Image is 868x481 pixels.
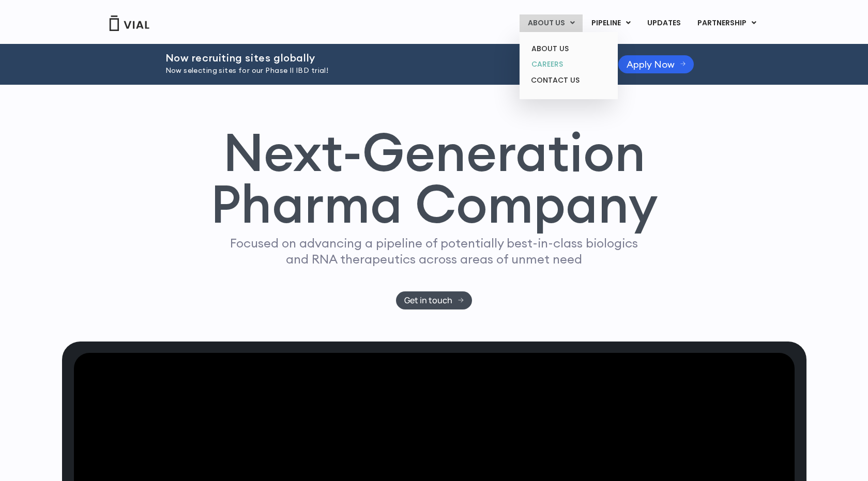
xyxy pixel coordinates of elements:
[523,72,614,89] a: CONTACT US
[627,60,675,68] span: Apply Now
[523,41,614,57] a: ABOUT US
[210,126,658,230] h1: Next-Generation Pharma Company
[618,55,694,73] a: Apply Now
[396,291,472,309] a: Get in touch
[689,14,765,32] a: PARTNERSHIPMenu Toggle
[639,14,689,32] a: UPDATES
[165,65,592,76] p: Now selecting sites for our Phase II IBD trial!
[583,14,638,32] a: PIPELINEMenu Toggle
[165,52,592,64] h2: Now recruiting sites globally
[226,235,643,267] p: Focused on advancing a pipeline of potentially best-in-class biologics and RNA therapeutics acros...
[404,297,452,304] span: Get in touch
[523,56,614,72] a: CAREERS
[520,14,583,32] a: ABOUT USMenu Toggle
[109,15,150,31] img: Vial Logo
